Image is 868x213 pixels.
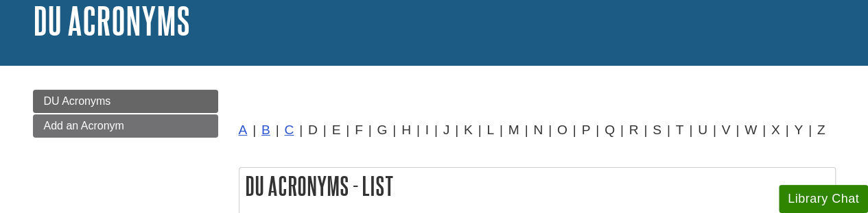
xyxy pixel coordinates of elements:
[417,123,431,137] li: I
[284,123,294,137] a: C
[346,123,364,137] li: F
[644,123,663,137] li: S
[368,123,389,137] li: G
[779,185,868,213] button: Library Chat
[548,123,569,137] li: O
[239,123,248,137] a: A
[239,168,835,204] h2: DU Acronyms - List
[323,123,342,137] li: E
[44,120,124,131] span: Add an Acronym
[596,123,616,137] li: Q
[762,123,782,137] li: X
[620,123,640,137] li: R
[261,123,270,137] a: B
[808,123,827,137] li: Z
[455,123,474,137] li: K
[500,123,521,137] li: M
[785,123,804,137] li: Y
[689,123,709,137] li: U
[573,123,592,137] li: P
[392,123,412,137] li: H
[736,123,758,137] li: W
[299,123,319,137] li: D
[525,123,545,137] li: N
[713,123,732,137] li: V
[667,123,685,137] li: T
[434,123,451,137] li: J
[478,123,496,137] li: L
[33,90,218,138] div: Guide Pages
[44,95,111,107] span: DU Acronyms
[33,90,218,113] a: DU Acronyms
[33,114,218,138] a: Add an Acronym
